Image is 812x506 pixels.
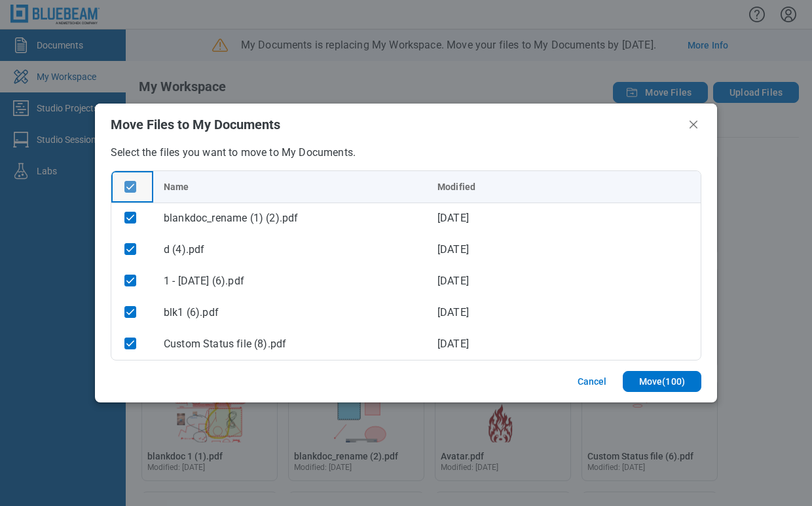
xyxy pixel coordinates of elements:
div: blk1 (6).pdf [164,305,416,321]
svg: checkbox [124,306,136,318]
div: 1 - 12.7.2020 (6).pdf [164,273,416,289]
svg: checkbox [124,243,136,255]
td: [DATE] [427,328,701,360]
button: Move(100) [623,371,701,392]
td: [DATE] [427,203,701,234]
svg: checkbox [124,212,136,224]
p: Select the files you want to move to My Documents. [111,146,701,160]
div: d (4).pdf [164,242,416,258]
div: blankdoc_rename (1) (2).pdf [164,210,416,226]
td: [DATE] [427,297,701,328]
svg: checkbox [124,275,136,286]
button: Cancel [562,371,623,392]
svg: checkbox [124,338,136,349]
td: [DATE] [427,234,701,265]
svg: checkbox [124,181,136,193]
div: Custom Status file (8).pdf [164,336,416,352]
td: [DATE] [427,265,701,297]
button: Close [686,117,701,132]
h2: Move Files to My Documents [111,117,680,132]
